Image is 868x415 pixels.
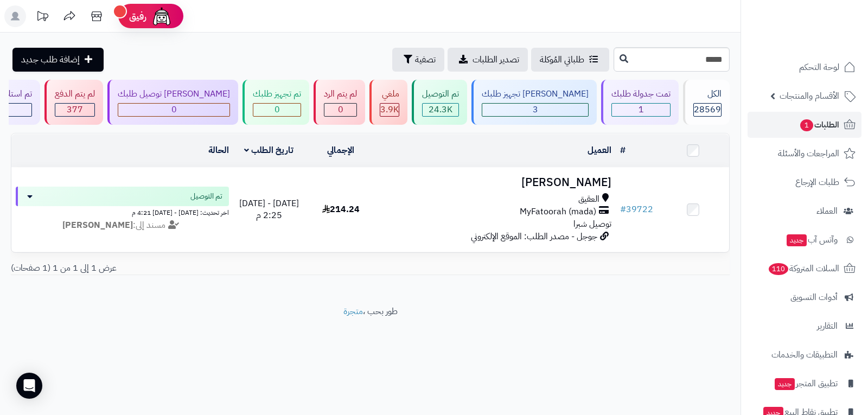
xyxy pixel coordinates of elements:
[151,5,173,27] img: ai-face.png
[171,103,177,116] span: 0
[599,80,681,125] a: تمت جدولة طلبك 1
[324,104,356,116] div: 0
[471,230,597,243] span: جوجل - مصدر الطلب: الموقع الإلكتروني
[578,193,599,206] span: العقيق
[422,88,459,100] div: تم التوصيل
[55,88,95,100] div: لم يتم الدفع
[343,305,363,318] a: متجرة
[55,104,94,116] div: 377
[748,141,861,167] a: المراجعات والأسئلة
[21,53,80,66] span: إضافة طلب جديد
[118,104,229,116] div: 0
[748,198,861,224] a: العملاء
[748,256,861,282] a: السلات المتروكة110
[748,342,861,368] a: التطبيقات والخدمات
[190,191,222,202] span: تم التوصيل
[322,203,360,216] span: 214.24
[573,218,611,231] span: توصيل شبرا
[275,103,280,116] span: 0
[693,88,722,100] div: الكل
[778,146,839,161] span: المراجعات والأسئلة
[129,10,146,23] span: رفيق
[482,104,588,116] div: 3
[799,117,839,132] span: الطلبات
[748,284,861,310] a: أدوات التسويق
[588,144,611,157] a: العميل
[817,318,838,334] span: التقارير
[327,144,354,157] a: الإجمالي
[769,263,788,275] span: 110
[415,53,436,66] span: تصفية
[816,203,838,219] span: العملاء
[768,261,839,276] span: السلات المتروكة
[469,80,599,125] a: [PERSON_NAME] تجهيز طلبك 3
[748,313,861,339] a: التقارير
[748,112,861,138] a: الطلبات1
[748,169,861,195] a: طلبات الإرجاع
[62,219,133,232] strong: [PERSON_NAME]
[775,378,795,390] span: جديد
[208,144,229,157] a: الحالة
[620,203,653,216] a: #39722
[531,48,609,72] a: طلباتي المُوكلة
[790,290,838,305] span: أدوات التسويق
[240,80,311,125] a: تم تجهيز طلبك 0
[787,234,807,246] span: جديد
[429,103,452,116] span: 24.3K
[794,29,858,52] img: logo-2.png
[800,119,813,131] span: 1
[12,48,104,72] a: إضافة طلب جديد
[748,371,861,397] a: تطبيق المتجرجديد
[540,53,584,66] span: طلباتي المُوكلة
[612,104,670,116] div: 1
[620,203,626,216] span: #
[105,80,240,125] a: [PERSON_NAME] توصيل طلبك 0
[324,88,357,100] div: لم يتم الرد
[795,175,839,190] span: طلبات الإرجاع
[780,88,839,104] span: الأقسام والمنتجات
[473,53,519,66] span: تصدير الطلبات
[748,227,861,253] a: وآتس آبجديد
[253,104,301,116] div: 0
[16,206,229,218] div: اخر تحديث: [DATE] - [DATE] 4:21 م
[29,5,56,30] a: تحديثات المنصة
[611,88,671,100] div: تمت جدولة طلبك
[239,197,299,222] span: [DATE] - [DATE] 2:25 م
[520,206,596,218] span: MyFatoorah (mada)
[482,88,589,100] div: [PERSON_NAME] تجهيز طلبك
[799,60,839,75] span: لوحة التحكم
[8,219,237,232] div: مسند إلى:
[774,376,838,391] span: تطبيق المتجر
[392,48,444,72] button: تصفية
[118,88,230,100] div: [PERSON_NAME] توصيل طلبك
[67,103,83,116] span: 377
[16,373,42,399] div: Open Intercom Messenger
[3,262,371,274] div: عرض 1 إلى 1 من 1 (1 صفحات)
[381,176,611,189] h3: [PERSON_NAME]
[367,80,410,125] a: ملغي 3.9K
[771,347,838,362] span: التطبيقات والخدمات
[533,103,538,116] span: 3
[681,80,732,125] a: الكل28569
[639,103,644,116] span: 1
[380,103,399,116] span: 3.9K
[253,88,301,100] div: تم تجهيز طلبك
[311,80,367,125] a: لم يتم الرد 0
[410,80,469,125] a: تم التوصيل 24.3K
[748,54,861,80] a: لوحة التحكم
[786,232,838,247] span: وآتس آب
[620,144,626,157] a: #
[42,80,105,125] a: لم يتم الدفع 377
[423,104,458,116] div: 24307
[448,48,528,72] a: تصدير الطلبات
[338,103,343,116] span: 0
[380,104,399,116] div: 3881
[380,88,399,100] div: ملغي
[694,103,721,116] span: 28569
[244,144,293,157] a: تاريخ الطلب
